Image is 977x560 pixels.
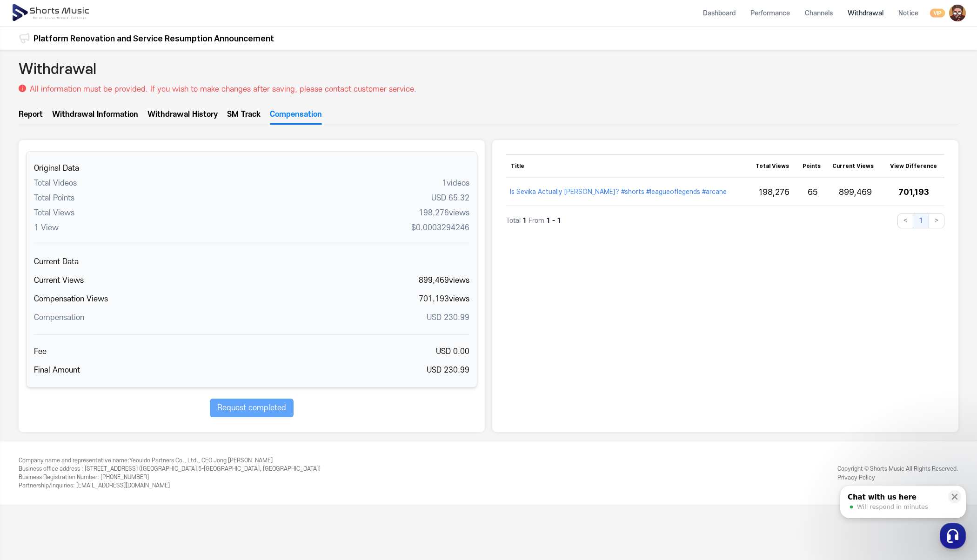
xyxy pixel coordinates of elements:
span: Total Views [34,207,74,219]
span: Original Data [34,163,469,174]
td: 198,276 [751,178,797,206]
a: Platform Renovation and Service Resumption Announcement [33,32,274,45]
a: Report [19,109,43,125]
a: Channels [797,1,840,26]
a: Privacy Policy [837,474,875,480]
span: 899,469 views [419,275,469,286]
a: Performance [743,1,797,26]
a: Compensation [270,109,322,125]
span: Compensation Views [34,293,108,305]
span: Total Points [34,193,74,204]
td: 65 [798,178,828,206]
span: 1 videos [442,178,469,189]
p: All information must be provided. If you wish to make changes after saving, please contact custom... [30,84,416,95]
span: 198,276 views [419,207,469,219]
div: Yeouido Partners Co., Ltd., CEO Jong [PERSON_NAME] [STREET_ADDRESS] ([GEOGRAPHIC_DATA] 5-[GEOGRAP... [19,456,321,490]
img: vip [930,8,945,18]
span: USD 65.32 [431,194,469,202]
nav: Table navigation [506,206,944,228]
img: 사용자 이미지 [949,5,966,21]
a: Home [3,295,61,318]
span: Current Data [34,258,79,266]
span: USD 230.99 [427,366,469,374]
span: 1 - 1 [546,216,561,226]
a: SM Track [227,109,261,125]
span: Company name and representative name : [19,457,129,464]
th: View Difference [883,154,944,178]
th: Title [506,154,751,178]
img: 설명 아이콘 [19,85,26,92]
span: $ 0.0003294246 [411,222,469,233]
p: Total From [506,216,561,226]
span: Messages [77,309,105,317]
span: Fee [34,346,47,357]
span: Compensation [34,312,84,323]
a: Messages [61,295,120,318]
span: Final Amount [34,365,80,376]
span: Business office address : [19,466,83,472]
button: > [929,213,944,228]
span: 1 View [34,222,59,233]
a: Settings [120,295,179,318]
img: 알림 아이콘 [19,33,30,44]
a: Is Sevika Actually [PERSON_NAME]? #shorts #leagueoflegends #arcane [510,187,727,196]
button: Request completed [210,399,294,417]
button: 1 [913,213,929,228]
span: USD 230.99 [427,313,469,322]
a: Withdrawal History [147,109,218,125]
a: Notice [891,1,926,26]
th: Total Views [751,154,797,178]
th: Current Views [828,154,883,178]
td: 701,193 [883,178,944,206]
td: 899,469 [828,178,883,206]
span: Home [24,309,40,316]
th: Points [798,154,828,178]
span: Current Views [34,275,84,286]
div: Copyright © Shorts Music All Rights Reserved. [837,465,958,482]
span: Total Videos [34,178,77,189]
a: Withdrawal [840,1,891,26]
a: Withdrawal Information [52,109,138,125]
a: Dashboard [696,1,743,26]
button: < [897,213,913,228]
h2: Withdrawal [19,59,96,80]
span: 701,193 views [419,293,469,305]
span: Settings [138,309,161,316]
span: USD 0.00 [436,347,469,356]
span: 1 [522,216,527,226]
